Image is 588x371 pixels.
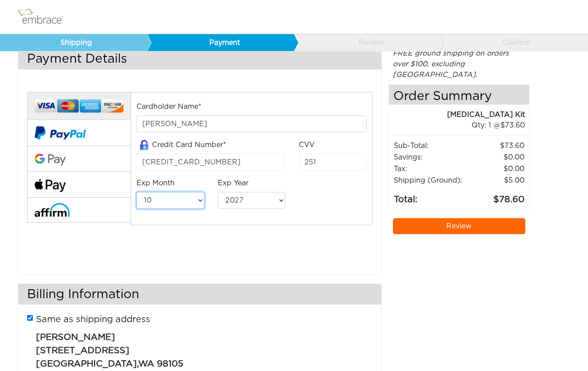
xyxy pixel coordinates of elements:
p: , [36,326,365,371]
label: Cardholder Name* [136,101,201,112]
label: CVV [299,140,315,150]
h3: Billing Information [18,284,381,305]
img: affirm-logo.svg [35,203,70,217]
h4: Order Summary [389,85,529,105]
img: credit-cards.png [35,97,124,115]
h3: Payment Details [18,48,381,69]
td: Shipping (Ground): [393,175,466,186]
img: Google-Pay-Logo.svg [35,154,66,166]
td: Sub-Total: [393,140,466,152]
td: 78.60 [466,186,525,207]
a: Confirm [440,34,587,51]
label: Exp Month [136,178,175,188]
td: Total: [393,186,466,207]
img: logo.png [16,6,73,28]
label: Same as shipping address [36,313,150,326]
label: Exp Year [218,178,248,188]
a: Review [293,34,440,51]
label: Credit Card Number* [136,140,226,151]
span: [STREET_ADDRESS] [36,346,129,355]
span: WA [138,359,154,368]
div: 1 @ [400,120,525,131]
td: 0.00 [466,152,525,163]
span: 73.60 [500,122,525,129]
span: 98105 [157,359,183,368]
img: fullApplePay.png [35,179,66,192]
div: FREE ground shipping on orders over $100, excluding [GEOGRAPHIC_DATA]. [388,48,530,80]
td: Savings : [393,152,466,163]
img: amazon-lock.png [136,140,152,150]
a: Review [393,218,525,234]
span: [PERSON_NAME] [36,333,115,342]
td: $5.00 [466,175,525,186]
td: 73.60 [466,140,525,152]
td: 0.00 [466,163,525,175]
td: Tax: [393,163,466,175]
a: Payment [147,34,294,51]
img: paypal-v2.png [35,120,86,146]
span: [GEOGRAPHIC_DATA] [36,359,137,368]
div: [MEDICAL_DATA] Kit [389,109,525,120]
